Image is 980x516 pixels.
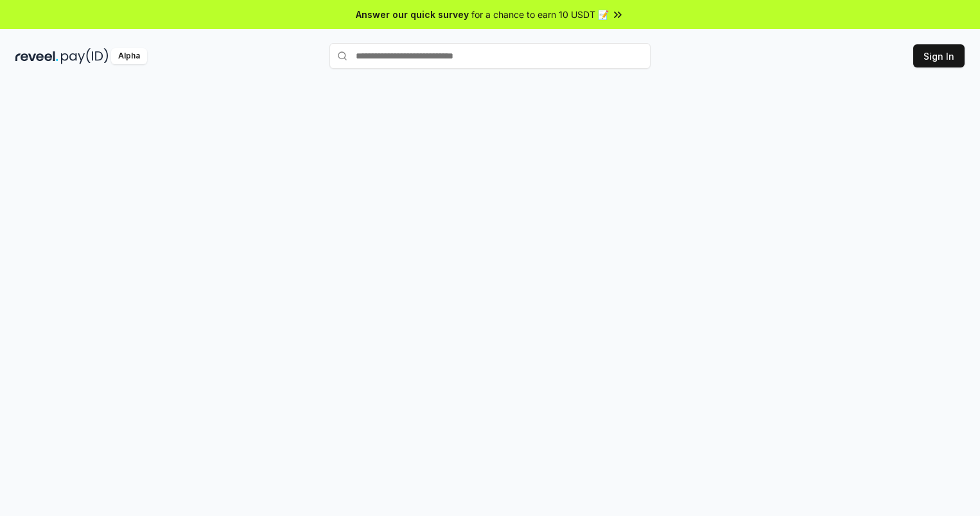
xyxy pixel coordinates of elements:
button: Sign In [913,44,965,67]
img: pay_id [61,48,109,64]
span: for a chance to earn 10 USDT 📝 [471,8,609,21]
img: reveel_dark [15,48,58,64]
div: Alpha [111,48,147,64]
span: Answer our quick survey [356,8,469,21]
